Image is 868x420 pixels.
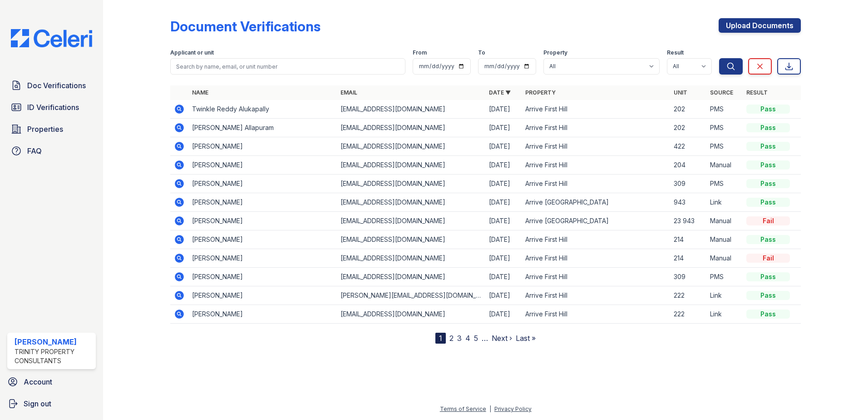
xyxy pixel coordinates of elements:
[482,333,488,344] span: …
[457,334,462,343] a: 3
[485,212,522,230] td: [DATE]
[522,268,670,286] td: Arrive First Hill
[485,268,522,286] td: [DATE]
[670,156,706,175] td: 204
[170,58,405,75] input: Search by name, email, or unit number
[188,305,337,324] td: [PERSON_NAME]
[674,89,687,96] a: Unit
[188,286,337,305] td: [PERSON_NAME]
[706,100,743,119] td: PMS
[7,142,96,160] a: FAQ
[522,212,670,230] td: Arrive [GEOGRAPHIC_DATA]
[522,230,670,249] td: Arrive First Hill
[188,137,337,156] td: [PERSON_NAME]
[485,137,522,156] td: [DATE]
[492,334,512,343] a: Next ›
[485,119,522,137] td: [DATE]
[522,286,670,305] td: Arrive First Hill
[485,175,522,193] td: [DATE]
[7,76,96,95] a: Doc Verifications
[188,100,337,119] td: Twinkle Reddy Alukapally
[337,230,485,249] td: [EMAIL_ADDRESS][DOMAIN_NAME]
[27,124,63,135] span: Properties
[706,305,743,324] td: Link
[15,347,92,365] div: Trinity Property Consultants
[522,193,670,212] td: Arrive [GEOGRAPHIC_DATA]
[170,49,214,56] label: Applicant or unit
[746,142,790,151] div: Pass
[706,286,743,305] td: Link
[746,216,790,225] div: Fail
[670,193,706,212] td: 943
[489,405,491,412] div: |
[746,179,790,188] div: Pass
[27,102,79,113] span: ID Verifications
[340,89,357,96] a: Email
[543,49,567,56] label: Property
[188,249,337,268] td: [PERSON_NAME]
[670,230,706,249] td: 214
[706,175,743,193] td: PMS
[485,286,522,305] td: [DATE]
[522,156,670,175] td: Arrive First Hill
[337,305,485,324] td: [EMAIL_ADDRESS][DOMAIN_NAME]
[465,334,470,343] a: 4
[489,89,511,96] a: Date ▼
[413,49,427,56] label: From
[7,98,96,116] a: ID Verifications
[337,193,485,212] td: [EMAIL_ADDRESS][DOMAIN_NAME]
[522,249,670,268] td: Arrive First Hill
[746,89,768,96] a: Result
[24,398,51,409] span: Sign out
[706,156,743,175] td: Manual
[746,123,790,132] div: Pass
[188,193,337,212] td: [PERSON_NAME]
[337,137,485,156] td: [EMAIL_ADDRESS][DOMAIN_NAME]
[522,305,670,324] td: Arrive First Hill
[485,156,522,175] td: [DATE]
[746,254,790,263] div: Fail
[7,120,96,138] a: Properties
[522,137,670,156] td: Arrive First Hill
[746,291,790,300] div: Pass
[474,334,478,343] a: 5
[188,156,337,175] td: [PERSON_NAME]
[746,160,790,170] div: Pass
[435,333,446,344] div: 1
[667,49,684,56] label: Result
[706,230,743,249] td: Manual
[24,376,52,387] span: Account
[337,249,485,268] td: [EMAIL_ADDRESS][DOMAIN_NAME]
[706,119,743,137] td: PMS
[188,175,337,193] td: [PERSON_NAME]
[522,100,670,119] td: Arrive First Hill
[449,334,454,343] a: 2
[337,286,485,305] td: [PERSON_NAME][EMAIL_ADDRESS][DOMAIN_NAME]
[27,145,42,156] span: FAQ
[188,119,337,137] td: [PERSON_NAME] Allapuram
[710,89,733,96] a: Source
[746,310,790,319] div: Pass
[440,405,486,412] a: Terms of Service
[4,395,99,413] a: Sign out
[192,89,208,96] a: Name
[719,18,801,33] a: Upload Documents
[27,80,86,91] span: Doc Verifications
[337,268,485,286] td: [EMAIL_ADDRESS][DOMAIN_NAME]
[485,305,522,324] td: [DATE]
[4,373,99,391] a: Account
[337,100,485,119] td: [EMAIL_ADDRESS][DOMAIN_NAME]
[337,175,485,193] td: [EMAIL_ADDRESS][DOMAIN_NAME]
[494,405,532,412] a: Privacy Policy
[746,105,790,114] div: Pass
[337,156,485,175] td: [EMAIL_ADDRESS][DOMAIN_NAME]
[188,268,337,286] td: [PERSON_NAME]
[337,212,485,230] td: [EMAIL_ADDRESS][DOMAIN_NAME]
[170,18,321,35] div: Document Verifications
[522,175,670,193] td: Arrive First Hill
[522,119,670,137] td: Arrive First Hill
[706,249,743,268] td: Manual
[706,193,743,212] td: Link
[706,268,743,286] td: PMS
[478,49,485,56] label: To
